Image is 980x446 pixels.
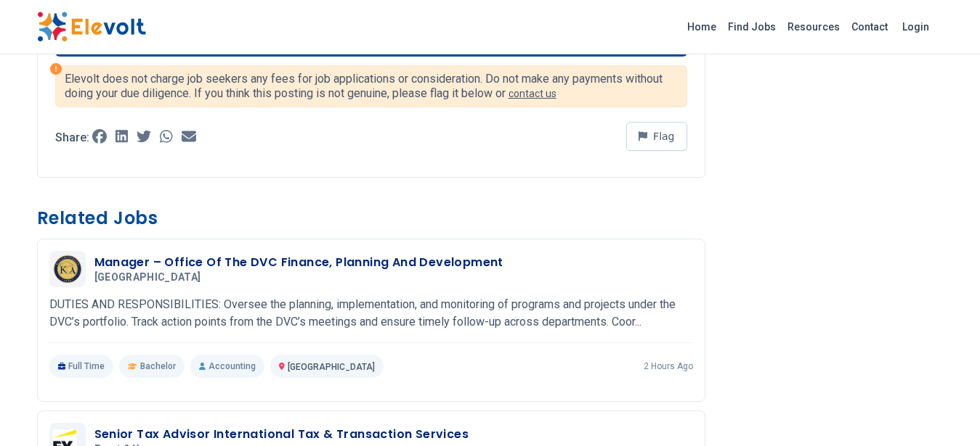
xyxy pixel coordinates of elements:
[49,251,693,378] a: KCA UniversityManager – Office Of The DVC Finance, Planning And Development[GEOGRAPHIC_DATA]DUTIE...
[509,88,556,99] a: contact us
[894,12,938,41] a: Login
[49,355,114,378] p: Full Time
[782,15,846,38] a: Resources
[907,376,980,446] iframe: Chat Widget
[722,15,782,38] a: Find Jobs
[140,360,176,372] span: Bachelor
[65,72,678,101] p: Elevolt does not charge job seekers any fees for job applications or consideration. Do not make a...
[681,15,722,38] a: Home
[94,254,503,271] h3: Manager – Office Of The DVC Finance, Planning And Development
[190,355,264,378] p: Accounting
[49,296,693,331] p: DUTIES AND RESPONSIBILITIES: Oversee the planning, implementation, and monitoring of programs and...
[53,255,82,284] img: KCA University
[94,426,469,443] h3: Senior Tax Advisor International Tax & Transaction Services
[288,362,375,372] span: [GEOGRAPHIC_DATA]
[37,207,705,230] h3: Related Jobs
[846,15,894,38] a: Contact
[37,12,146,42] img: Elevolt
[626,122,687,151] button: Flag
[94,271,201,284] span: [GEOGRAPHIC_DATA]
[55,132,89,144] p: Share:
[644,360,693,372] p: 2 hours ago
